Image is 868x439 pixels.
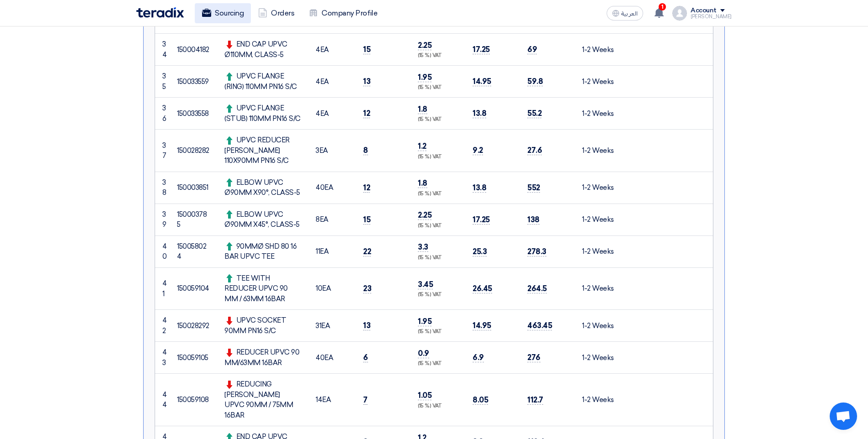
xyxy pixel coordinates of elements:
span: 1.05 [418,391,431,400]
img: profile_test.png [672,6,687,21]
span: 278.3 [527,247,546,256]
span: 7 [363,395,368,405]
span: 59.8 [527,77,543,86]
td: 43 [155,342,170,374]
div: REDUCER UPVC 90 MM/63MM 16BAR [224,347,301,368]
span: 13.8 [473,183,486,193]
span: 27.6 [527,146,542,155]
div: (15 %) VAT [418,328,458,336]
span: 9.2 [473,146,483,155]
a: Company Profile [301,3,385,23]
span: 4 [316,110,320,118]
div: END CAP UPVC Ø110MM, CLASS-5 [224,39,301,60]
td: 1-2 Weeks [575,130,622,172]
td: EA [308,130,356,172]
div: (15 %) VAT [418,52,458,60]
span: 112.7 [527,395,543,405]
span: 13.8 [473,109,486,118]
span: 2.25 [418,41,431,50]
td: 1-2 Weeks [575,310,622,342]
span: 23 [363,284,371,293]
span: 8 [316,215,320,224]
div: UPVC FLANGE (RING) 110MM PN16 S/C [224,71,301,92]
span: 1.95 [418,317,431,326]
td: 42 [155,310,170,342]
span: 3 [316,146,319,155]
div: UPVC FLANGE (STUB) 110MM PN16 S/C [224,103,301,124]
span: 264.5 [527,284,547,293]
span: 0.9 [418,349,429,358]
span: 552 [527,183,540,193]
td: EA [308,34,356,66]
span: 4 [316,46,320,54]
div: [PERSON_NAME] [691,14,732,19]
span: 69 [527,45,537,54]
td: 35 [155,66,170,98]
td: EA [308,172,356,204]
a: Orders [251,3,301,23]
td: 1-2 Weeks [575,172,622,204]
span: 1.8 [418,178,427,188]
td: EA [308,374,356,426]
div: 90MMØ SHD 80 16 BAR UPVC TEE [224,241,301,262]
span: 14.95 [473,321,491,330]
td: 37 [155,130,170,172]
td: EA [308,204,356,235]
span: 276 [527,353,541,362]
td: 40 [155,235,170,267]
td: 150059104 [170,267,217,310]
div: (15 %) VAT [418,222,458,230]
span: 1.2 [418,141,426,151]
span: 40 [316,354,324,362]
div: (15 %) VAT [418,254,458,262]
span: 26.45 [473,284,492,293]
span: 14.95 [473,77,491,86]
td: 150033559 [170,66,217,98]
span: 15 [363,45,370,54]
div: TEE WITH REDUCER UPVC 90 MM / 63MM 16BAR [224,273,301,304]
span: 11 [316,247,320,256]
td: EA [308,267,356,310]
div: Open chat [830,402,857,430]
div: REDUCING [PERSON_NAME] UPVC 90MM / 75MM 16BAR [224,379,301,420]
span: 31 [316,322,321,330]
td: 1-2 Weeks [575,204,622,235]
td: 150059108 [170,374,217,426]
span: 8.05 [473,395,488,405]
span: 1.95 [418,73,431,82]
td: 1-2 Weeks [575,98,622,130]
div: (15 %) VAT [418,402,458,410]
td: EA [308,235,356,267]
span: 17.25 [473,45,490,54]
div: Account [691,7,717,15]
td: 38 [155,172,170,204]
span: 15 [363,215,370,225]
div: ELBOW UPVC Ø90MM X90°, CLASS-5 [224,178,301,198]
span: 1.8 [418,105,427,114]
div: ELBOW UPVC Ø90MM X45°, CLASS-5 [224,209,301,230]
td: 1-2 Weeks [575,374,622,426]
td: 150003785 [170,204,217,235]
span: 13 [363,77,370,86]
span: 17.25 [473,215,490,225]
td: 39 [155,204,170,235]
div: UPVC REDUCER [PERSON_NAME] 110X90MM PN16 S/C [224,135,301,166]
td: 34 [155,34,170,66]
span: 10 [316,284,322,293]
div: (15 %) VAT [418,360,458,368]
span: 8 [363,146,368,155]
td: 1-2 Weeks [575,267,622,310]
span: 2.25 [418,210,431,220]
span: 14 [316,396,322,404]
span: 1 [659,3,666,10]
td: 1-2 Weeks [575,66,622,98]
span: 6 [363,353,368,362]
td: 150003851 [170,172,217,204]
span: 138 [527,215,540,225]
span: 25.3 [473,247,487,256]
td: 1-2 Weeks [575,342,622,374]
td: 150028292 [170,310,217,342]
span: 3.3 [418,242,428,252]
td: 150033558 [170,98,217,130]
div: (15 %) VAT [418,116,458,124]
